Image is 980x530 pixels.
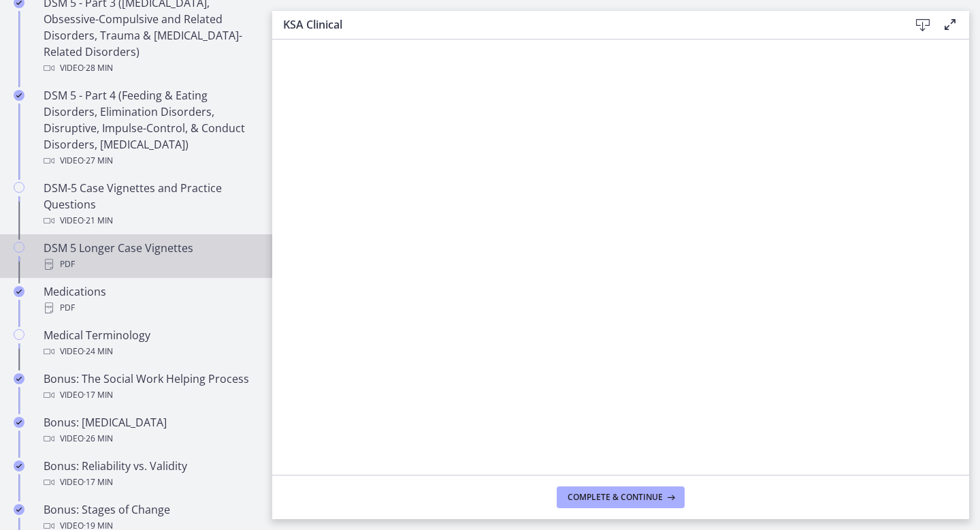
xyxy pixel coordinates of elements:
[44,300,256,316] div: PDF
[44,387,256,403] div: Video
[84,387,113,403] span: · 17 min
[14,417,24,428] i: Completed
[44,414,256,447] div: Bonus: [MEDICAL_DATA]
[84,343,113,360] span: · 24 min
[44,431,256,447] div: Video
[14,373,24,384] i: Completed
[44,256,256,272] div: PDF
[84,213,113,229] span: · 21 min
[44,327,256,360] div: Medical Terminology
[44,371,256,403] div: Bonus: The Social Work Helping Process
[14,461,24,471] i: Completed
[44,240,256,272] div: DSM 5 Longer Case Vignettes
[557,486,685,508] button: Complete & continue
[44,213,256,229] div: Video
[44,60,256,76] div: Video
[14,504,24,515] i: Completed
[14,286,24,297] i: Completed
[84,60,113,76] span: · 28 min
[84,474,113,490] span: · 17 min
[44,283,256,316] div: Medications
[14,90,24,101] i: Completed
[283,16,887,33] h3: KSA Clinical
[44,474,256,490] div: Video
[568,492,663,503] span: Complete & continue
[44,180,256,229] div: DSM-5 Case Vignettes and Practice Questions
[84,431,113,447] span: · 26 min
[44,343,256,360] div: Video
[44,153,256,169] div: Video
[44,87,256,169] div: DSM 5 - Part 4 (Feeding & Eating Disorders, Elimination Disorders, Disruptive, Impulse-Control, &...
[44,458,256,490] div: Bonus: Reliability vs. Validity
[84,153,113,169] span: · 27 min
